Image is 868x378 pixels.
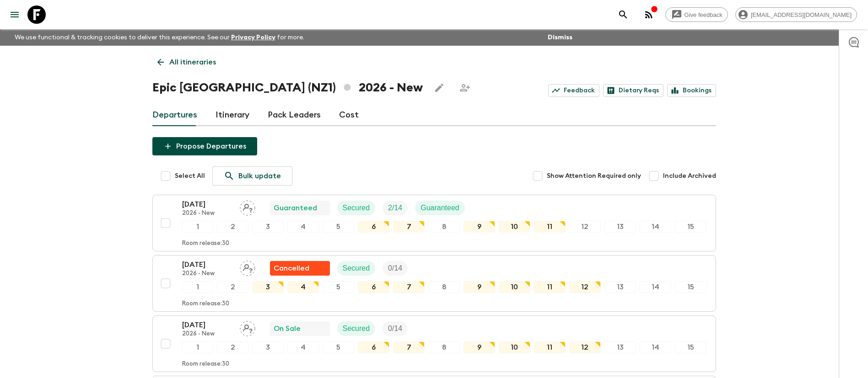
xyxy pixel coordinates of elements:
[270,261,330,276] div: Flash Pack cancellation
[383,261,408,276] div: Trip Fill
[175,171,205,181] span: Select All
[182,341,214,353] div: 1
[428,221,460,233] div: 8
[430,79,448,97] button: Edit this itinerary
[675,281,706,293] div: 15
[182,330,232,338] p: 2026 - New
[667,84,716,97] a: Bookings
[212,166,292,186] a: Bulk update
[240,263,255,271] span: Assign pack leader
[534,221,566,233] div: 11
[663,171,716,181] span: Include Archived
[569,281,601,293] div: 12
[388,323,402,334] p: 0 / 14
[323,221,354,233] div: 5
[547,171,641,181] span: Show Attention Required only
[499,281,530,293] div: 10
[746,11,857,18] span: [EMAIL_ADDRESS][DOMAIN_NAME]
[393,221,425,233] div: 7
[679,11,728,18] span: Give feedback
[240,324,255,331] span: Assign pack leader
[569,221,601,233] div: 12
[5,5,24,24] button: menu
[274,202,317,213] p: Guaranteed
[545,31,575,44] button: Dismiss
[217,281,248,293] div: 2
[252,281,284,293] div: 3
[428,341,460,353] div: 8
[240,203,255,210] span: Assign pack leader
[464,341,495,353] div: 9
[675,221,706,233] div: 15
[11,29,308,46] p: We use functional & tracking cookies to deliver this experience. See our for more.
[603,84,663,97] a: Dietary Reqs
[534,341,566,353] div: 11
[323,341,354,353] div: 5
[393,281,425,293] div: 7
[182,319,232,330] p: [DATE]
[287,341,319,353] div: 4
[383,321,408,336] div: Trip Fill
[152,255,716,312] button: [DATE]2026 - NewAssign pack leaderFlash Pack cancellationSecuredTrip Fill123456789101112131415Roo...
[735,7,857,22] div: [EMAIL_ADDRESS][DOMAIN_NAME]
[268,104,321,126] a: Pack Leaders
[640,341,671,353] div: 14
[323,281,354,293] div: 5
[231,34,275,41] a: Privacy Policy
[337,201,376,215] div: Secured
[464,281,495,293] div: 9
[640,281,671,293] div: 14
[464,221,495,233] div: 9
[456,79,474,97] span: Share this itinerary
[287,281,319,293] div: 4
[274,263,309,274] p: Cancelled
[569,341,601,353] div: 12
[343,323,370,334] p: Secured
[499,221,530,233] div: 10
[182,259,232,270] p: [DATE]
[358,341,389,353] div: 6
[534,281,566,293] div: 11
[216,104,249,126] a: Itinerary
[388,263,402,274] p: 0 / 14
[252,341,284,353] div: 3
[274,323,301,334] p: On Sale
[152,104,197,126] a: Departures
[421,202,459,213] p: Guaranteed
[548,84,599,97] a: Feedback
[393,341,425,353] div: 7
[152,195,716,251] button: [DATE]2026 - NewAssign pack leaderGuaranteedSecuredTrip FillGuaranteed123456789101112131415Room r...
[152,137,257,155] button: Propose Departures
[152,79,423,97] h1: Epic [GEOGRAPHIC_DATA] (NZ1) 2026 - New
[337,261,376,276] div: Secured
[252,221,284,233] div: 3
[358,281,389,293] div: 6
[182,221,214,233] div: 1
[614,5,632,24] button: search adventures
[152,315,716,372] button: [DATE]2026 - NewAssign pack leaderOn SaleSecuredTrip Fill123456789101112131415Room release:30
[675,341,706,353] div: 15
[217,221,248,233] div: 2
[383,201,408,215] div: Trip Fill
[152,53,221,71] a: All itineraries
[182,281,214,293] div: 1
[428,281,460,293] div: 8
[339,104,359,126] a: Cost
[358,221,389,233] div: 6
[169,57,216,68] p: All itineraries
[182,210,232,217] p: 2026 - New
[388,202,402,213] p: 2 / 14
[182,240,229,247] p: Room release: 30
[337,321,376,336] div: Secured
[217,341,248,353] div: 2
[604,281,636,293] div: 13
[238,170,281,181] p: Bulk update
[343,263,370,274] p: Secured
[182,361,229,368] p: Room release: 30
[182,300,229,308] p: Room release: 30
[182,270,232,277] p: 2026 - New
[604,221,636,233] div: 13
[343,202,370,213] p: Secured
[287,221,319,233] div: 4
[182,199,232,210] p: [DATE]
